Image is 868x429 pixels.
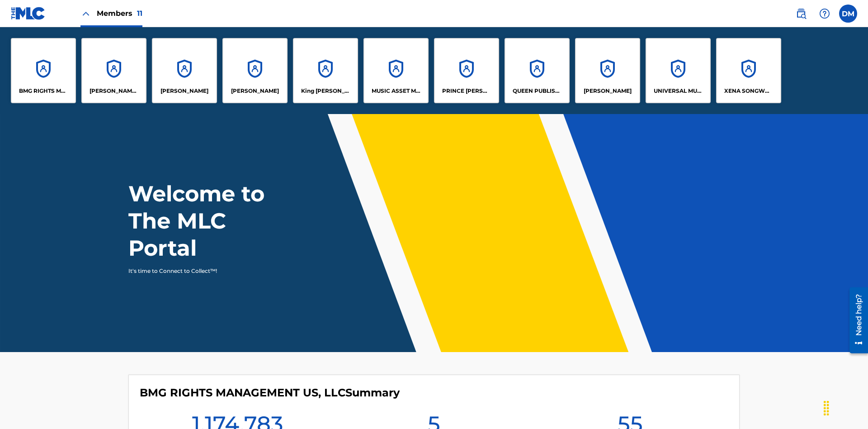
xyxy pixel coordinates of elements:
p: EYAMA MCSINGER [231,87,279,95]
div: Help [816,5,834,23]
div: Drag [819,395,834,422]
a: AccountsQUEEN PUBLISHA [505,38,570,103]
a: AccountsBMG RIGHTS MANAGEMENT US, LLC [11,38,76,103]
img: search [796,8,807,19]
p: BMG RIGHTS MANAGEMENT US, LLC [19,87,68,95]
p: It's time to Connect to Collect™! [128,267,285,275]
p: QUEEN PUBLISHA [513,87,562,95]
a: AccountsKing [PERSON_NAME] [293,38,358,103]
span: 11 [137,9,142,18]
a: AccountsXENA SONGWRITER [716,38,781,103]
p: King McTesterson [301,87,350,95]
iframe: Resource Center [843,284,868,358]
a: Accounts[PERSON_NAME] [152,38,217,103]
a: Accounts[PERSON_NAME] [575,38,640,103]
h4: BMG RIGHTS MANAGEMENT US, LLC [140,386,400,400]
div: User Menu [839,5,857,23]
p: MUSIC ASSET MANAGEMENT (MAM) [372,87,421,95]
a: AccountsPRINCE [PERSON_NAME] [434,38,499,103]
a: AccountsMUSIC ASSET MANAGEMENT (MAM) [363,38,429,103]
a: Accounts[PERSON_NAME] [222,38,288,103]
p: ELVIS COSTELLO [160,87,208,95]
p: CLEO SONGWRITER [90,87,139,95]
h1: Welcome to The MLC Portal [128,180,297,262]
p: RONALD MCTESTERSON [584,87,632,95]
iframe: Chat Widget [823,386,868,429]
img: help [819,8,830,19]
img: Close [80,8,91,19]
p: PRINCE MCTESTERSON [442,87,491,95]
span: Members [97,8,142,19]
p: UNIVERSAL MUSIC PUB GROUP [654,87,703,95]
a: Public Search [792,5,810,23]
a: Accounts[PERSON_NAME] SONGWRITER [81,38,146,103]
p: XENA SONGWRITER [724,87,774,95]
img: MLC Logo [11,7,46,20]
a: AccountsUNIVERSAL MUSIC PUB GROUP [646,38,711,103]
